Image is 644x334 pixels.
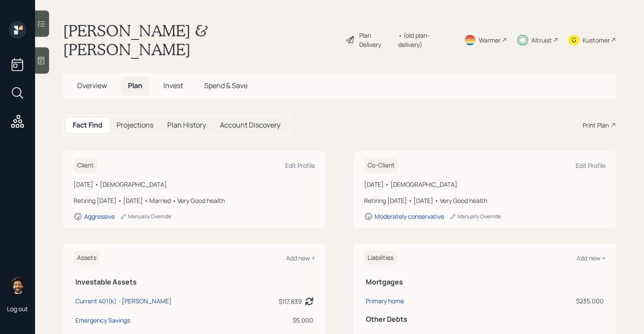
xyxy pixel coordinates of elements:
[63,21,338,59] h1: [PERSON_NAME] & [PERSON_NAME]
[117,121,153,129] h5: Projections
[120,213,171,220] div: Manually Override
[279,297,302,306] div: $117,839
[398,31,453,49] div: • (old plan-delivery)
[479,36,501,45] div: Warmer
[285,161,315,170] div: Edit Profile
[75,278,313,286] h5: Investable Assets
[531,36,552,45] div: Altruist
[74,196,315,205] div: Retiring [DATE] • [DATE] • Married • Very Good health
[366,296,404,306] div: Primary home
[77,81,107,90] span: Overview
[167,121,206,129] h5: Plan History
[204,81,248,90] span: Spend & Save
[73,121,103,129] h5: Fact Find
[364,158,398,173] h6: Co-Client
[7,305,28,313] div: Log out
[359,31,394,49] div: Plan Delivery
[375,212,444,220] div: Moderately conservative
[364,196,605,205] div: Retiring [DATE] • [DATE] • Very Good health
[74,180,315,189] div: [DATE] • [DEMOGRAPHIC_DATA]
[163,81,183,90] span: Invest
[583,121,609,130] div: Print Plan
[449,213,501,220] div: Manually Override
[366,278,604,286] h5: Mortgages
[364,251,397,265] h6: Liabilities
[518,296,604,306] div: $235,000
[74,158,97,173] h6: Client
[9,277,26,294] img: eric-schwartz-headshot.png
[75,316,130,325] div: Emergency Savings
[250,316,313,325] div: $5,000
[583,36,610,45] div: Kustomer
[576,161,605,170] div: Edit Profile
[128,81,142,90] span: Plan
[364,180,605,189] div: [DATE] • [DEMOGRAPHIC_DATA]
[286,254,315,262] div: Add new +
[220,121,280,129] h5: Account Discovery
[75,296,172,306] div: Current 401(k) - [PERSON_NAME]
[366,315,604,323] h5: Other Debts
[577,254,605,262] div: Add new +
[84,212,115,220] div: Aggressive
[74,251,100,265] h6: Assets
